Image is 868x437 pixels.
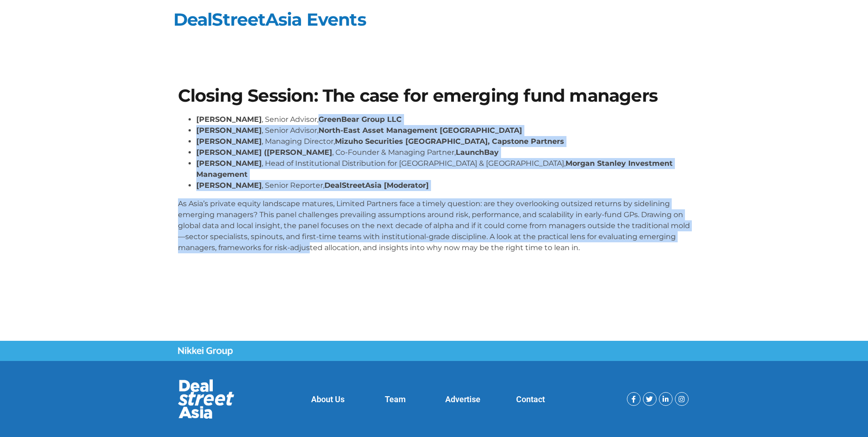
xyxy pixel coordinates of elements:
a: Contact [516,394,545,404]
li: , Senior Advisor, [196,125,690,136]
strong: [PERSON_NAME] [196,181,262,190]
a: DealStreetAsia Events [173,9,366,30]
img: Nikkei Group [178,347,233,356]
strong: DealStreetAsia [Moderator] [324,181,429,190]
a: Team [385,394,406,404]
strong: Morgan Stanley Investment Management [196,159,673,179]
strong: [PERSON_NAME] [196,159,262,168]
strong: [PERSON_NAME] ([PERSON_NAME] [196,148,332,157]
strong: GreenBear Group LLC [318,115,402,124]
p: As Asia’s private equity landscape matures, Limited Partners face a timely question: are they ove... [178,198,690,253]
a: Advertise [445,394,480,404]
strong: North-East Asset Management [GEOGRAPHIC_DATA] [318,126,522,135]
a: About Us [311,394,345,404]
li: , Managing Director, [196,136,690,147]
strong: Mizuho Securities [GEOGRAPHIC_DATA], Capstone Partners [335,137,564,146]
li: , Senior Advisor, [196,114,690,125]
strong: [PERSON_NAME] [196,115,262,124]
h1: Closing Session: The case for emerging fund managers [178,87,690,104]
li: , Head of Institutional Distribution for [GEOGRAPHIC_DATA] & [GEOGRAPHIC_DATA], [196,158,690,180]
strong: LaunchBay [456,148,499,157]
li: , Co-Founder & Managing Partner, [196,147,690,158]
strong: [PERSON_NAME] [196,126,262,135]
li: , Senior Reporter, [196,180,690,191]
strong: [PERSON_NAME] [196,137,262,146]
